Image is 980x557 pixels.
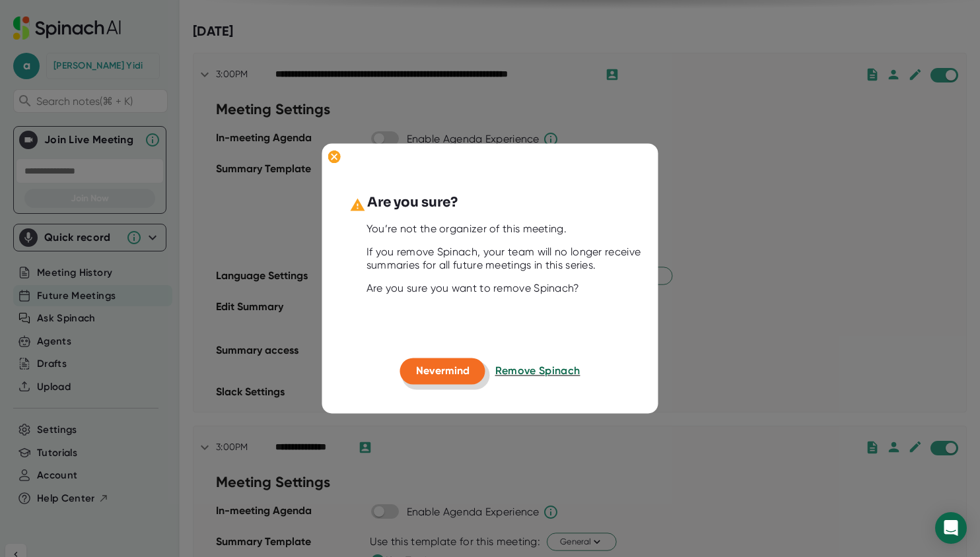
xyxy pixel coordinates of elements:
div: Are you sure you want to remove Spinach? [367,282,647,295]
div: You’re not the organizer of this meeting. [367,222,647,236]
button: Nevermind [400,358,485,384]
div: Open Intercom Messenger [935,512,967,544]
span: Remove Spinach [495,364,580,377]
span: Nevermind [416,364,470,377]
div: If you remove Spinach, your team will no longer receive summaries for all future meetings in this... [367,246,647,272]
button: Remove Spinach [495,358,580,384]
